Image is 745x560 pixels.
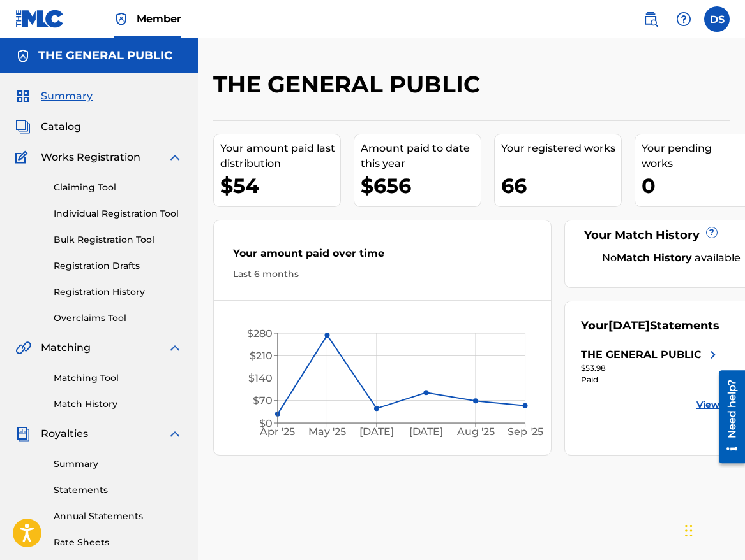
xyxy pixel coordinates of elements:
a: CatalogCatalog [15,119,81,134]
tspan: $0 [259,417,273,429]
div: Your amount paid last distribution [220,141,340,171]
span: Matching [41,340,91,355]
a: Claiming Tool [54,181,183,194]
span: ? [707,227,717,238]
tspan: [DATE] [359,426,394,438]
img: Catalog [15,119,31,134]
a: Rate Sheets [54,536,183,549]
span: Works Registration [41,150,140,165]
div: Your amount paid over time [233,246,532,268]
img: expand [167,340,183,355]
img: Summary [15,89,31,104]
iframe: Resource Center [709,366,745,468]
tspan: $280 [247,327,273,340]
a: Registration History [54,285,183,299]
h5: THE GENERAL PUBLIC [38,48,172,63]
tspan: $70 [253,395,273,407]
tspan: Apr '25 [260,426,296,438]
div: $656 [361,171,481,200]
img: Royalties [15,426,31,442]
div: $53.98 [581,363,721,374]
tspan: Aug '25 [456,426,495,438]
h2: THE GENERAL PUBLIC [213,70,486,99]
div: Your registered works [501,141,621,156]
div: Your Statements [581,317,719,334]
img: MLC Logo [15,10,64,28]
img: Top Rightsholder [114,11,129,27]
span: [DATE] [608,319,650,333]
div: Drag [685,512,693,550]
div: Help [671,6,696,32]
a: SummarySummary [15,89,93,104]
a: Match History [54,398,183,411]
span: Summary [41,89,93,104]
a: Summary [54,457,183,471]
a: Public Search [638,6,663,32]
img: expand [167,150,183,165]
strong: Match History [617,252,692,264]
a: Registration Drafts [54,259,183,273]
img: search [643,11,658,27]
div: User Menu [704,6,730,32]
img: right chevron icon [705,347,721,363]
a: Statements [54,484,183,497]
img: Matching [15,340,31,355]
tspan: Sep '25 [508,426,543,438]
img: help [676,11,691,27]
tspan: May '25 [308,426,346,438]
img: Accounts [15,48,31,64]
iframe: Chat Widget [681,499,745,560]
a: Individual Registration Tool [54,207,183,220]
span: Royalties [41,426,88,442]
div: Last 6 months [233,268,532,281]
div: $54 [220,171,340,200]
div: THE GENERAL PUBLIC [581,347,702,363]
a: THE GENERAL PUBLICright chevron icon$53.98Paid [581,347,721,385]
div: Paid [581,374,721,385]
img: expand [167,426,183,442]
a: Bulk Registration Tool [54,233,183,247]
tspan: $140 [248,372,273,384]
span: Catalog [41,119,81,134]
a: Matching Tool [54,371,183,385]
tspan: $210 [250,350,273,362]
span: Member [137,11,181,26]
div: 66 [501,171,621,200]
a: Annual Statements [54,510,183,523]
a: Overclaims Tool [54,312,183,325]
tspan: [DATE] [409,426,444,438]
div: Amount paid to date this year [361,141,481,171]
img: Works Registration [15,150,32,165]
